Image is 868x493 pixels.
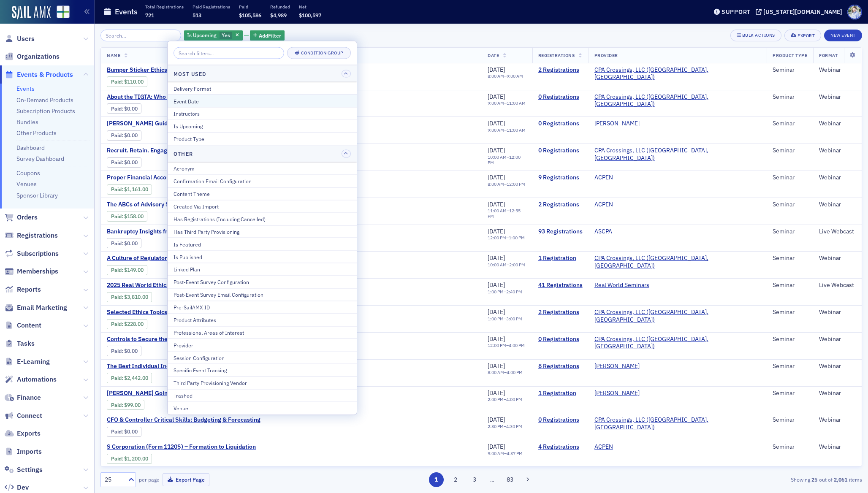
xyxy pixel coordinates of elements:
div: Seminar [773,66,807,74]
a: 1 Registration [538,390,583,397]
div: Seminar [773,174,807,181]
a: A Culture of Regulatory Ethics: A Competitive Advantage [107,255,259,262]
span: $1,161.00 [124,186,148,192]
span: Automations [17,375,57,384]
button: Product Attributes [168,313,357,326]
div: Seminar [773,201,807,209]
a: Bundles [16,118,38,126]
span: : [111,267,124,273]
a: 4 Registrations [538,443,583,451]
div: Linked Plan [174,265,351,273]
div: Webinar [819,147,856,154]
span: Bankruptcy Insights from the Bench [107,228,249,236]
a: ACPEN [594,201,613,209]
a: The ABCs of Advisory Services [107,201,249,209]
a: 2 Registrations [538,201,583,209]
span: Registrations [17,231,58,240]
div: Instructors [174,110,351,117]
div: Webinar [819,174,856,181]
div: Pre-SailAMX ID [174,303,351,311]
div: Webinar [819,120,856,127]
div: Paid: 0 - $0 [107,157,141,168]
span: CPA Crossings, LLC (Rochester, MI) [594,255,761,269]
a: Paid [111,159,122,165]
a: ACPEN [594,443,613,451]
span: [DATE] [488,200,505,208]
div: Paid: 1 - $14900 [107,265,147,275]
button: Export [784,30,821,41]
button: Bulk Actions [730,30,781,41]
a: Organizations [5,52,60,61]
a: Paid [111,240,122,246]
div: [US_STATE][DOMAIN_NAME] [763,8,842,16]
div: Professional Areas of Interest [174,328,351,336]
span: 2025 Real World Ethics Update for All Practitioners [107,282,249,289]
span: [DATE] [488,254,505,262]
p: Paid [239,4,261,10]
a: CFO & Controller Critical Skills: Budgeting & Forecasting [107,416,260,424]
a: Paid [111,213,122,219]
time: 12:00 PM [488,154,521,165]
div: Bulk Actions [742,33,775,38]
span: [DATE] [488,228,505,235]
div: Webinar [819,93,856,101]
a: Paid [111,455,122,462]
button: 3 [467,472,482,487]
button: Condition Group [287,47,351,59]
a: About the TIGTA: Who Watches the IRS? [107,93,249,101]
time: 8:00 AM [488,73,504,79]
div: Trashed [174,392,351,399]
span: The Best Individual Income Tax Update Course by Surgent [107,363,290,370]
span: : [111,159,124,165]
a: On-Demand Products [16,96,73,104]
time: 11:00 AM [507,100,526,106]
span: Finance [17,393,41,402]
button: [US_STATE][DOMAIN_NAME] [756,9,845,15]
div: Paid: 0 - $0 [107,130,141,141]
a: CPA Crossings, LLC ([GEOGRAPHIC_DATA], [GEOGRAPHIC_DATA]) [594,336,761,350]
a: New Event [824,31,862,38]
span: Subscriptions [17,249,59,258]
span: [DATE] [488,146,505,154]
a: Paid [111,428,122,435]
a: ASCPA [594,228,612,236]
span: Surgent's Going Out on Your Own: Entity Types and Accounting Methods [107,390,321,397]
span: Proper Financial Accounting for S Corporations [107,174,249,181]
a: CPA Crossings, LLC ([GEOGRAPHIC_DATA], [GEOGRAPHIC_DATA]) [594,66,761,81]
a: Real World Seminars [594,282,649,289]
span: Events & Products [17,70,73,79]
a: Paid [111,79,122,85]
a: S Corporation (Form 1120S) – Formation to Liquidation [107,443,256,451]
span: 513 [193,12,201,19]
a: Events [16,85,35,92]
span: : [111,213,124,219]
a: ACPEN [594,174,613,181]
a: Paid [111,348,122,354]
span: 721 [145,12,154,19]
button: Instructors [168,107,357,120]
div: Has Third Party Provisioning [174,228,351,235]
button: Trashed [168,389,357,401]
span: Add Filter [259,32,281,39]
span: Imports [17,447,42,456]
button: Delivery Format [168,82,357,95]
span: CPA Crossings, LLC (Rochester, MI) [594,147,761,162]
div: Venue [174,404,351,412]
button: Professional Areas of Interest [168,326,357,339]
span: [DATE] [488,173,505,181]
button: Is Published [168,250,357,263]
div: Product Attributes [174,316,351,323]
time: 11:00 AM [488,208,507,214]
a: [PERSON_NAME] [594,363,640,370]
div: Paid: 90 - $0 [107,238,141,248]
span: Email Marketing [17,303,67,312]
a: CPA Crossings, LLC ([GEOGRAPHIC_DATA], [GEOGRAPHIC_DATA]) [594,93,761,108]
a: SailAMX [12,6,51,19]
a: Paid [111,294,122,300]
a: Sponsor Library [16,192,58,199]
div: Paid: 0 - $0 [107,103,141,114]
a: Subscriptions [5,249,59,258]
a: Connect [5,411,42,420]
div: Seminar [773,93,807,101]
span: ACPEN [594,174,648,181]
